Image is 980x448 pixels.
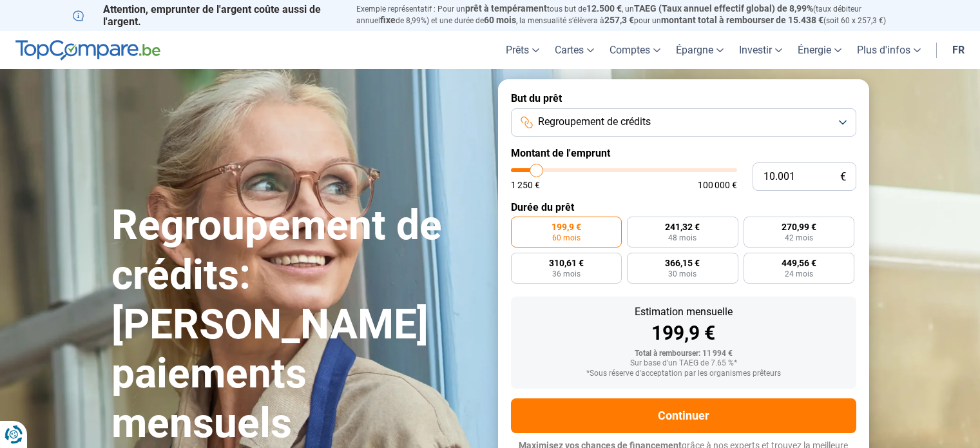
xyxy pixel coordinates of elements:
[547,31,602,69] a: Cartes
[849,31,928,69] a: Plus d'infos
[521,349,846,358] div: Total à rembourser: 11 994 €
[782,222,816,231] span: 270,99 €
[785,270,813,278] span: 24 mois
[511,180,540,190] span: 1 250 €
[484,15,516,25] span: 60 mois
[634,3,813,14] span: TAEG (Taux annuel effectif global) de 8,99%
[498,31,547,69] a: Prêts
[782,258,816,268] span: 449,56 €
[785,234,813,242] span: 42 mois
[538,115,651,129] span: Regroupement de crédits
[549,258,584,268] span: 310,61 €
[521,307,846,317] div: Estimation mensuelle
[521,369,846,378] div: *Sous réserve d'acceptation par les organismes prêteurs
[552,234,581,242] span: 60 mois
[790,31,849,69] a: Énergie
[511,147,856,159] label: Montant de l'emprunt
[552,222,581,231] span: 199,9 €
[668,31,731,69] a: Épargne
[15,40,160,61] img: TopCompare
[586,3,622,14] span: 12.500 €
[511,201,856,213] label: Durée du prêt
[356,3,908,26] p: Exemple représentatif : Pour un tous but de , un (taux débiteur annuel de 8,99%) et une durée de ...
[511,398,856,433] button: Continuer
[661,15,823,25] span: montant total à rembourser de 15.438 €
[945,31,972,69] a: fr
[521,324,846,343] div: 199,9 €
[465,3,547,14] span: prêt à tempérament
[604,15,634,25] span: 257,3 €
[731,31,790,69] a: Investir
[698,180,737,190] span: 100 000 €
[552,270,581,278] span: 36 mois
[511,92,856,104] label: But du prêt
[665,258,700,268] span: 366,15 €
[668,270,697,278] span: 30 mois
[668,234,697,242] span: 48 mois
[380,15,396,25] span: fixe
[602,31,668,69] a: Comptes
[840,171,846,182] span: €
[511,108,856,137] button: Regroupement de crédits
[521,359,846,368] div: Sur base d'un TAEG de 7.65 %*
[73,3,341,28] p: Attention, emprunter de l'argent coûte aussi de l'argent.
[665,222,700,231] span: 241,32 €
